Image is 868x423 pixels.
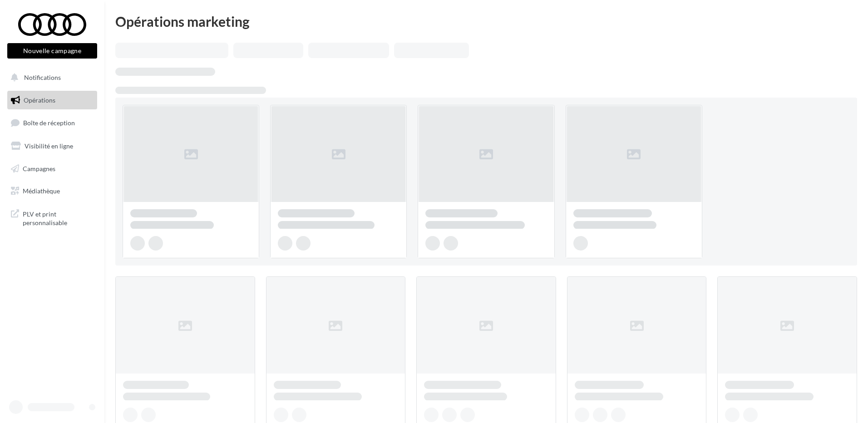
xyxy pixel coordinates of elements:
a: Opérations [5,91,99,110]
span: Visibilité en ligne [25,142,73,150]
span: Notifications [24,74,61,81]
span: PLV et print personnalisable [23,208,94,227]
span: Campagnes [23,164,55,172]
span: Opérations [24,96,55,104]
div: Opérations marketing [115,15,857,28]
a: Campagnes [5,159,99,178]
span: Médiathèque [23,187,60,195]
a: Médiathèque [5,182,99,201]
button: Notifications [5,68,95,87]
a: PLV et print personnalisable [5,204,99,231]
span: Boîte de réception [23,119,75,127]
a: Visibilité en ligne [5,137,99,156]
button: Nouvelle campagne [7,43,97,59]
a: Boîte de réception [5,113,99,133]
